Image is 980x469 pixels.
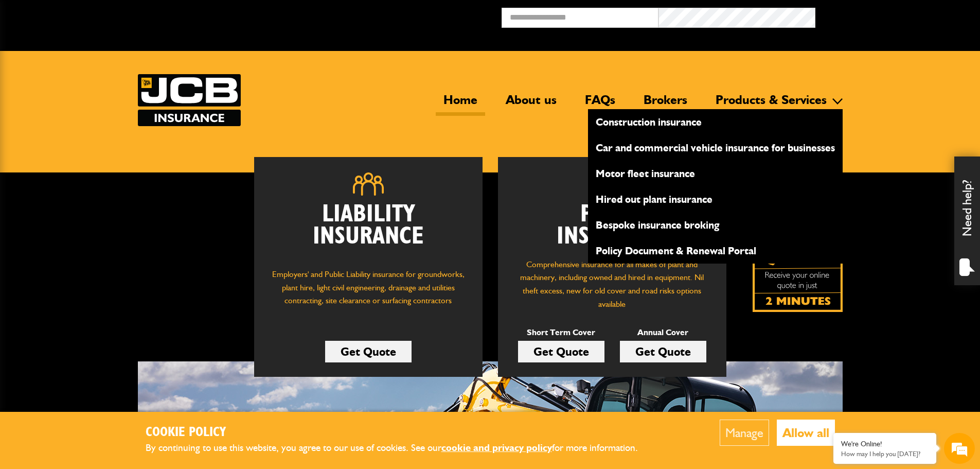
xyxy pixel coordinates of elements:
[954,157,980,285] div: Need help?
[13,95,188,118] input: Enter your last name
[777,420,835,446] button: Allow all
[708,92,834,116] a: Products & Services
[270,203,467,258] h2: Liability Insurance
[146,425,655,441] h2: Cookie Policy
[17,57,43,72] img: d_20077148190_company_1631870298795_20077148190
[753,222,843,312] img: Quick Quote
[841,440,929,448] div: We're Online!
[325,341,412,362] a: Get Quote
[588,216,843,234] a: Bespoke insurance broking
[720,420,769,446] button: Manage
[513,203,711,248] h2: Plant Insurance
[518,326,604,339] p: Short Term Cover
[588,190,843,208] a: Hired out plant insurance
[636,92,695,116] a: Brokers
[436,92,485,116] a: Home
[588,165,843,182] a: Motor fleet insurance
[13,156,188,179] input: Enter your phone number
[620,341,706,362] a: Get Quote
[270,268,467,317] p: Employers' and Public Liability insurance for groundworks, plant hire, light civil engineering, d...
[146,440,655,456] p: By continuing to use this website, you agree to our use of cookies. See our for more information.
[815,8,972,24] button: Broker Login
[620,326,706,339] p: Annual Cover
[577,92,623,116] a: FAQs
[498,92,564,116] a: About us
[169,5,193,30] div: Minimize live chat window
[841,450,929,458] p: How may I help you today?
[441,442,552,454] a: cookie and privacy policy
[140,317,187,331] em: Start Chat
[588,113,843,131] a: Construction insurance
[138,74,241,126] img: JCB Insurance Services logo
[588,242,843,259] a: Policy Document & Renewal Portal
[13,126,188,148] input: Enter your email address
[518,341,604,362] a: Get Quote
[588,139,843,157] a: Car and commercial vehicle insurance for businesses
[753,222,843,312] a: Get your insurance quote isn just 2-minutes
[513,258,711,310] p: Comprehensive insurance for all makes of plant and machinery, including owned and hired in equipm...
[13,186,188,308] textarea: Type your message and hit 'Enter'
[138,74,241,126] a: JCB Insurance Services
[54,58,173,71] div: Chat with us now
